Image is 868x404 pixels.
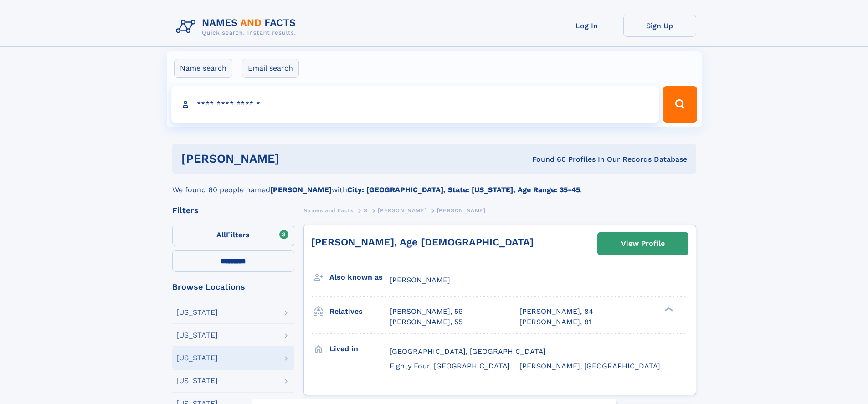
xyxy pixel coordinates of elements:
[242,59,299,78] label: Email search
[378,207,426,214] span: [PERSON_NAME]
[364,207,368,214] span: S
[347,185,580,194] b: City: [GEOGRAPHIC_DATA], State: [US_STATE], Age Range: 35-45
[390,307,463,317] a: [PERSON_NAME], 59
[311,236,534,248] a: [PERSON_NAME], Age [DEMOGRAPHIC_DATA]
[176,332,218,339] div: [US_STATE]
[172,15,303,39] img: Logo Names and Facts
[519,362,660,370] span: [PERSON_NAME], [GEOGRAPHIC_DATA]
[181,153,406,164] h1: [PERSON_NAME]
[174,59,232,78] label: Name search
[663,307,673,312] div: ❯
[171,86,659,123] input: search input
[270,185,332,194] b: [PERSON_NAME]
[216,230,226,239] span: All
[519,307,593,317] a: [PERSON_NAME], 84
[172,206,294,215] div: Filters
[598,233,688,255] a: View Profile
[172,225,294,246] label: Filters
[621,233,665,254] div: View Profile
[623,15,696,37] a: Sign Up
[176,309,218,316] div: [US_STATE]
[663,86,697,123] button: Search Button
[550,15,623,37] a: Log In
[172,174,696,195] div: We found 60 people named with .
[176,377,218,384] div: [US_STATE]
[378,205,426,216] a: [PERSON_NAME]
[390,276,450,284] span: [PERSON_NAME]
[390,362,510,370] span: Eighty Four, [GEOGRAPHIC_DATA]
[329,341,390,357] h3: Lived in
[303,205,354,216] a: Names and Facts
[437,207,486,214] span: [PERSON_NAME]
[390,347,546,356] span: [GEOGRAPHIC_DATA], [GEOGRAPHIC_DATA]
[176,354,218,362] div: [US_STATE]
[329,270,390,285] h3: Also known as
[406,154,687,164] div: Found 60 Profiles In Our Records Database
[329,304,390,319] h3: Relatives
[172,283,294,291] div: Browse Locations
[519,317,591,327] a: [PERSON_NAME], 81
[364,205,368,216] a: S
[390,317,462,327] a: [PERSON_NAME], 55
